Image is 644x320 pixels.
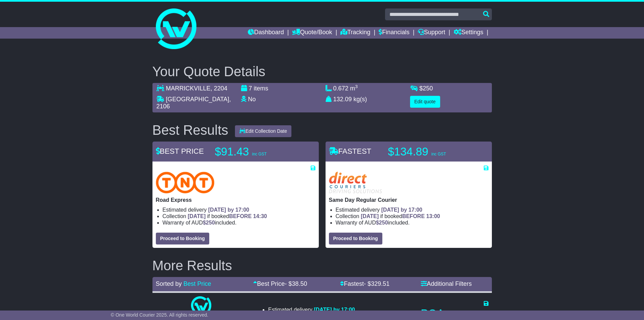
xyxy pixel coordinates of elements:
button: Edit quote [410,96,440,108]
div: Best Results [149,123,232,137]
span: m [350,85,358,92]
img: Direct: Same Day Regular Courier [329,172,382,193]
span: BEFORE [402,213,425,219]
span: , 2204 [211,85,228,92]
li: Estimated delivery [163,207,315,213]
li: Collection [163,213,315,219]
button: Proceed to Booking [156,233,209,244]
span: inc GST [431,152,446,156]
a: Fastest- $329.51 [340,280,389,287]
a: Best Price- $38.50 [253,280,307,287]
span: - $ [364,280,389,287]
span: items [254,85,268,92]
span: 329.51 [371,280,389,287]
span: [DATE] by 17:00 [381,207,423,213]
span: 7 [249,85,252,92]
li: Estimated delivery [268,306,355,313]
li: Warranty of AUD included. [163,219,315,226]
p: $134.89 [388,145,473,158]
span: 132.09 [333,96,352,103]
button: Proceed to Booking [329,233,382,244]
span: BEFORE [229,213,252,219]
span: [DATE] by 17:00 [208,207,249,213]
a: Additional Filters [421,280,472,287]
h2: Your Quote Details [152,64,492,79]
a: Best Price [184,280,211,287]
span: FASTEST [329,147,372,155]
span: 250 [423,85,433,92]
a: Settings [454,27,483,39]
a: Support [418,27,445,39]
span: inc GST [252,152,267,156]
a: Dashboard [248,27,284,39]
span: $ [376,220,388,226]
span: 0.672 [333,85,349,92]
span: if booked [361,213,440,219]
li: Estimated delivery [336,207,488,213]
img: One World Courier: Same Day Nationwide(quotes take 0.5-1 hour) [191,296,211,317]
h2: More Results [152,258,492,273]
span: 13:00 [426,213,440,219]
span: 250 [379,220,388,226]
a: Financials [379,27,409,39]
a: Quote/Book [292,27,332,39]
span: © One World Courier 2025. All rights reserved. [111,312,209,318]
span: 250 [206,220,215,226]
span: MARRICKVILLE [166,85,211,92]
button: Edit Collection Date [235,125,291,137]
span: , 2106 [157,96,231,110]
span: [GEOGRAPHIC_DATA] [166,96,229,103]
a: Tracking [340,27,370,39]
span: 38.50 [292,280,307,287]
li: Collection [336,213,488,219]
p: Road Express [156,197,315,203]
span: No [248,96,256,103]
span: [DATE] [188,213,206,219]
li: Warranty of AUD included. [336,219,488,226]
p: Same Day Regular Courier [329,197,488,203]
img: TNT Domestic: Road Express [156,172,215,193]
span: 14:30 [253,213,267,219]
span: Sorted by [156,280,182,287]
sup: 3 [355,84,358,89]
span: BEST PRICE [156,147,204,155]
span: kg(s) [354,96,367,103]
span: [DATE] by 17:00 [314,307,355,313]
span: if booked [188,213,267,219]
p: $91.43 [215,145,300,158]
span: $ [203,220,215,226]
span: $ [420,85,433,92]
span: - $ [285,280,307,287]
span: [DATE] [361,213,379,219]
